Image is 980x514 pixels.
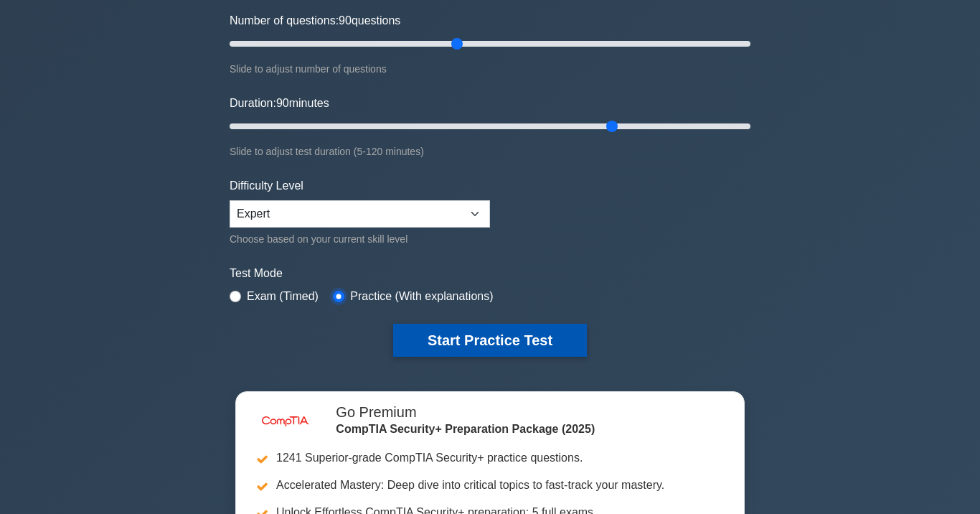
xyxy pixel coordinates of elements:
div: Slide to adjust test duration (5-120 minutes) [230,143,750,160]
label: Test Mode [230,265,750,282]
label: Number of questions: questions [230,12,400,29]
label: Practice (With explanations) [350,288,493,305]
label: Duration: minutes [230,95,329,112]
span: 90 [276,97,289,109]
div: Slide to adjust number of questions [230,60,750,78]
button: Start Practice Test [393,324,587,357]
label: Exam (Timed) [247,288,319,305]
span: 90 [339,14,352,27]
div: Choose based on your current skill level [230,230,490,248]
label: Difficulty Level [230,177,303,195]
